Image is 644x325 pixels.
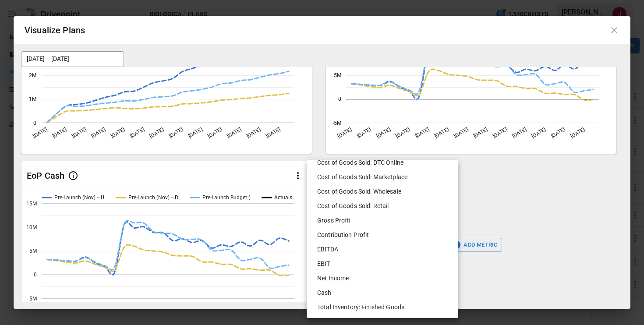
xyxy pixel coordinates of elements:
li: Cash [310,286,455,300]
li: Cost of Goods Sold: Wholesale [310,184,455,199]
li: Total Inventory: Finished Goods [310,300,455,314]
li: Net Income [310,271,455,286]
li: Cost of Goods Sold: Marketplace [310,170,455,184]
li: EBITDA [310,242,455,257]
li: Cost of Goods Sold: DTC Online [310,155,455,170]
li: Gross Profit [310,213,455,228]
li: Cost of Goods Sold: Retail [310,199,455,213]
li: EBIT [310,257,455,271]
li: Contribution Profit [310,228,455,242]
